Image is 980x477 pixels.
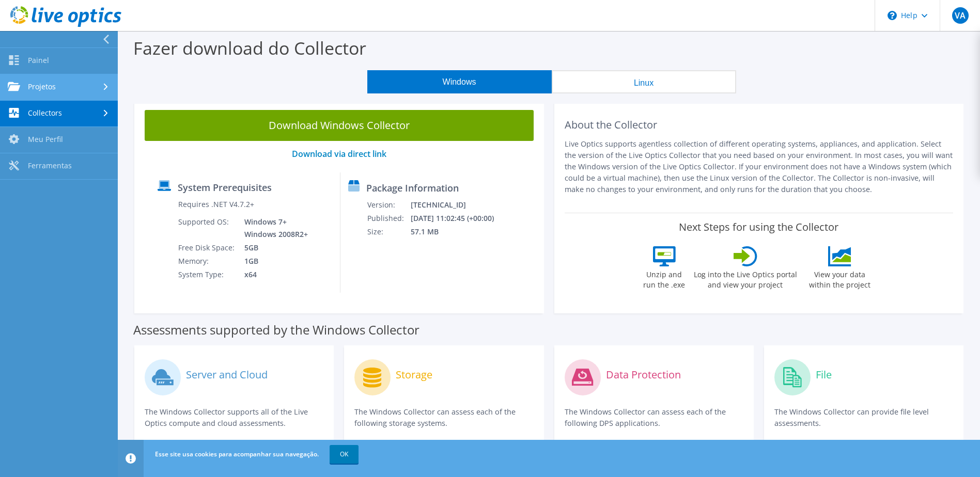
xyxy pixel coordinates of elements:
td: Free Disk Space: [178,241,237,255]
label: Package Information [366,183,459,193]
td: Supported OS: [178,215,237,241]
td: [DATE] 11:02:45 (+00:00) [410,212,507,225]
a: Download via direct link [292,148,386,160]
button: Linux [552,70,736,93]
label: Unzip and run the .exe [641,266,688,290]
label: Fazer download do Collector [133,36,366,60]
label: System Prerequisites [178,182,272,193]
label: Storage [396,370,432,380]
span: Esse site usa cookies para acompanhar sua navegação. [155,450,319,458]
button: Windows [367,70,552,93]
label: Server and Cloud [186,370,268,380]
label: Data Protection [606,370,681,380]
a: Download Windows Collector [145,110,534,141]
td: 1GB [237,255,310,268]
label: Assessments supported by the Windows Collector [133,325,419,335]
td: Published: [367,212,410,225]
p: Live Optics supports agentless collection of different operating systems, appliances, and applica... [565,138,954,195]
td: System Type: [178,268,237,281]
label: Next Steps for using the Collector [679,221,838,233]
h2: About the Collector [565,119,954,131]
span: VA [952,7,969,24]
td: 5GB [237,241,310,255]
svg: \n [888,11,897,20]
p: The Windows Collector can assess each of the following DPS applications. [565,406,743,429]
label: Log into the Live Optics portal and view your project [693,266,798,290]
label: View your data within the project [803,266,877,290]
label: Requires .NET V4.7.2+ [178,199,254,210]
td: x64 [237,268,310,281]
label: File [816,370,832,380]
td: 57.1 MB [410,225,507,239]
p: The Windows Collector can provide file level assessments. [774,406,953,429]
td: Size: [367,225,410,239]
p: The Windows Collector supports all of the Live Optics compute and cloud assessments. [145,406,323,429]
a: OK [330,445,359,464]
td: [TECHNICAL_ID] [410,198,507,212]
td: Version: [367,198,410,212]
td: Windows 7+ Windows 2008R2+ [237,215,310,241]
p: The Windows Collector can assess each of the following storage systems. [354,406,533,429]
td: Memory: [178,255,237,268]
